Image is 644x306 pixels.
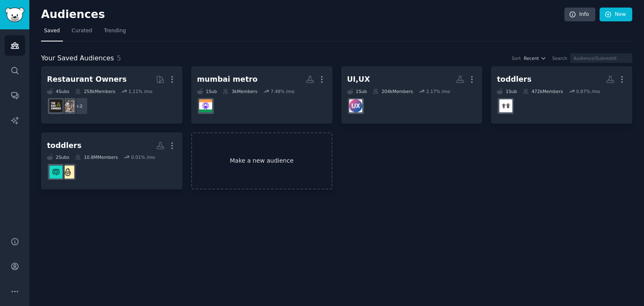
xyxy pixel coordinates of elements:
[426,88,450,94] div: 2.17 % /mo
[497,88,517,94] div: 1 Sub
[49,99,62,112] img: BarOwners
[347,74,370,85] div: UI,UX
[199,99,212,112] img: TransitIndia
[44,27,60,35] span: Saved
[497,74,531,85] div: toddlers
[373,88,413,94] div: 204k Members
[61,166,74,179] img: Parenting
[512,55,521,61] div: Sort
[552,55,567,61] div: Search
[600,8,632,22] a: New
[41,53,114,64] span: Your Saved Audiences
[197,88,217,94] div: 1 Sub
[499,99,512,112] img: toddlers
[341,66,483,124] a: UI,UX1Sub204kMembers2.17% /moUXDesign
[61,99,74,112] img: restaurantowners
[223,88,257,94] div: 3k Members
[349,99,362,112] img: UXDesign
[41,24,63,41] a: Saved
[523,88,563,94] div: 472k Members
[524,55,546,61] button: Recent
[197,74,257,85] div: mumbai metro
[41,132,182,190] a: toddlers2Subs10.8MMembers0.01% /moParentingMommit
[347,88,367,94] div: 1 Sub
[104,27,126,35] span: Trending
[70,97,88,115] div: + 2
[5,8,24,22] img: GummySearch logo
[75,154,118,160] div: 10.8M Members
[524,55,539,61] span: Recent
[564,8,595,22] a: Info
[101,24,129,41] a: Trending
[47,88,69,94] div: 4 Sub s
[49,166,62,179] img: Mommit
[131,154,155,160] div: 0.01 % /mo
[128,88,152,94] div: 1.11 % /mo
[47,140,81,151] div: toddlers
[69,24,95,41] a: Curated
[41,66,182,124] a: Restaurant Owners4Subs258kMembers1.11% /mo+2restaurantownersBarOwners
[72,27,92,35] span: Curated
[47,74,127,85] div: Restaurant Owners
[576,88,600,94] div: 0.87 % /mo
[270,88,294,94] div: 7.48 % /mo
[191,132,332,190] a: Make a new audience
[191,66,332,124] a: mumbai metro1Sub3kMembers7.48% /moTransitIndia
[41,8,564,21] h2: Audiences
[47,154,69,160] div: 2 Sub s
[570,53,632,63] input: Audience/Subreddit
[491,66,632,124] a: toddlers1Sub472kMembers0.87% /motoddlers
[75,88,115,94] div: 258k Members
[117,54,121,62] span: 5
